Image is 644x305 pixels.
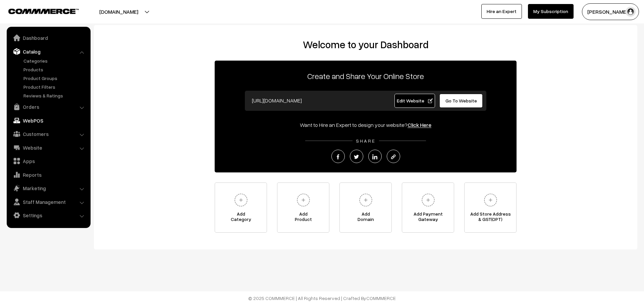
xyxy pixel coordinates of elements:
img: user [626,7,636,17]
button: [PERSON_NAME] [582,3,639,20]
a: Product Groups [22,75,88,82]
h2: Welcome to your Dashboard [101,39,631,51]
span: Edit Website [397,98,433,103]
a: Add Store Address& GST(OPT) [464,182,517,233]
a: COMMMERCE [366,295,396,301]
span: Add Store Address & GST(OPT) [465,211,516,225]
a: Edit Website [394,94,435,108]
span: Add Product [277,211,329,225]
span: Add Category [215,211,267,225]
img: plus.svg [481,191,500,209]
a: AddDomain [339,182,392,233]
a: My Subscription [528,4,574,19]
a: COMMMERCE [8,7,67,15]
a: Product Filters [22,83,88,90]
a: AddProduct [277,182,329,233]
a: Hire an Expert [481,4,522,19]
a: Products [22,66,88,73]
img: plus.svg [232,191,250,209]
img: plus.svg [357,191,375,209]
p: Create and Share Your Online Store [215,70,517,82]
button: [DOMAIN_NAME] [76,3,162,20]
a: Marketing [8,182,88,194]
a: Staff Management [8,196,88,208]
a: AddCategory [215,182,267,233]
a: Categories [22,57,88,64]
img: plus.svg [419,191,437,209]
img: COMMMERCE [8,9,79,14]
span: Go To Website [445,98,477,103]
a: Customers [8,128,88,140]
a: WebPOS [8,115,88,127]
span: Add Domain [340,211,391,225]
a: Go To Website [439,94,483,108]
a: Website [8,142,88,154]
img: plus.svg [294,191,313,209]
a: Apps [8,155,88,167]
a: Reviews & Ratings [22,92,88,99]
span: Add Payment Gateway [402,211,454,225]
a: Dashboard [8,32,88,44]
a: Catalog [8,46,88,58]
div: Want to Hire an Expert to design your website? [215,121,517,129]
a: Settings [8,209,88,221]
a: Orders [8,101,88,113]
a: Add PaymentGateway [402,182,454,233]
a: Reports [8,169,88,181]
span: SHARE [353,138,379,144]
a: Click Here [408,122,431,128]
